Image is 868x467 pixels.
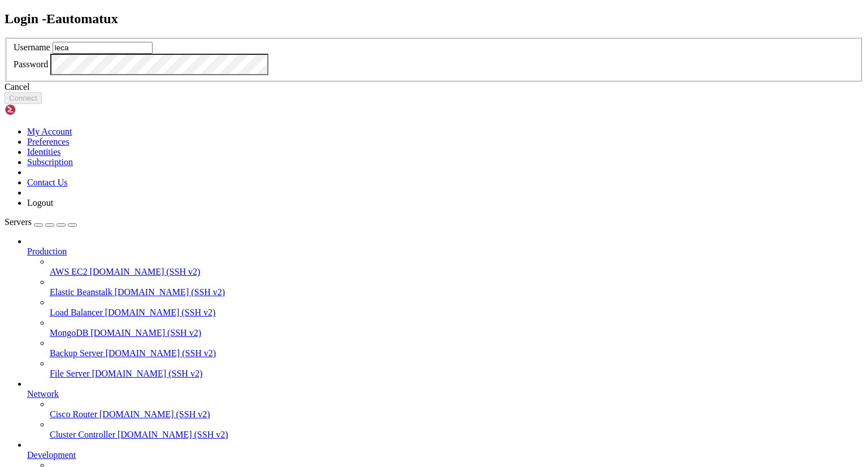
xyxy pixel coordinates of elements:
[90,267,201,276] span: [DOMAIN_NAME] (SSH v2)
[50,267,863,277] a: AWS EC2 [DOMAIN_NAME] (SSH v2)
[27,157,73,167] a: Subscription
[50,308,103,317] span: Load Balancer
[99,409,210,419] span: [DOMAIN_NAME] (SSH v2)
[50,369,863,379] a: File Server [DOMAIN_NAME] (SSH v2)
[50,267,88,276] span: AWS EC2
[27,450,863,460] a: Development
[105,308,216,317] span: [DOMAIN_NAME] (SSH v2)
[115,287,225,297] span: [DOMAIN_NAME] (SSH v2)
[27,379,863,440] li: Network
[27,389,863,399] a: Network
[118,430,228,439] span: [DOMAIN_NAME] (SSH v2)
[50,287,112,297] span: Elastic Beanstalk
[27,178,68,187] a: Contact Us
[14,59,48,69] label: Password
[50,430,115,439] span: Cluster Controller
[27,137,70,146] a: Preferences
[50,328,88,338] span: MongoDB
[5,92,42,104] button: Connect
[50,318,863,338] li: MongoDB [DOMAIN_NAME] (SSH v2)
[50,328,863,338] a: MongoDB [DOMAIN_NAME] (SSH v2)
[50,399,863,420] li: Cisco Router [DOMAIN_NAME] (SSH v2)
[106,348,216,358] span: [DOMAIN_NAME] (SSH v2)
[27,147,61,157] a: Identities
[5,14,9,24] div: (0, 1)
[27,247,863,257] a: Production
[5,5,721,14] x-row: Connecting [TECHNICAL_ID]...
[50,430,863,440] a: Cluster Controller [DOMAIN_NAME] (SSH v2)
[50,297,863,318] li: Load Balancer [DOMAIN_NAME] (SSH v2)
[27,236,863,379] li: Production
[50,409,97,419] span: Cisco Router
[50,338,863,358] li: Backup Server [DOMAIN_NAME] (SSH v2)
[90,328,201,338] span: [DOMAIN_NAME] (SSH v2)
[5,11,863,27] h2: Login - Eautomatux
[27,450,76,460] span: Development
[50,287,863,297] a: Elastic Beanstalk [DOMAIN_NAME] (SSH v2)
[27,198,53,207] a: Logout
[50,358,863,379] li: File Server [DOMAIN_NAME] (SSH v2)
[50,420,863,440] li: Cluster Controller [DOMAIN_NAME] (SSH v2)
[50,348,103,358] span: Backup Server
[50,409,863,420] a: Cisco Router [DOMAIN_NAME] (SSH v2)
[50,308,863,318] a: Load Balancer [DOMAIN_NAME] (SSH v2)
[27,127,72,136] a: My Account
[5,217,32,227] span: Servers
[50,257,863,277] li: AWS EC2 [DOMAIN_NAME] (SSH v2)
[5,217,77,227] a: Servers
[27,389,59,399] span: Network
[14,42,50,52] label: Username
[5,104,70,115] img: Shellngn
[50,369,90,378] span: File Server
[50,277,863,297] li: Elastic Beanstalk [DOMAIN_NAME] (SSH v2)
[27,247,67,256] span: Production
[92,369,203,378] span: [DOMAIN_NAME] (SSH v2)
[5,82,863,92] div: Cancel
[50,348,863,358] a: Backup Server [DOMAIN_NAME] (SSH v2)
